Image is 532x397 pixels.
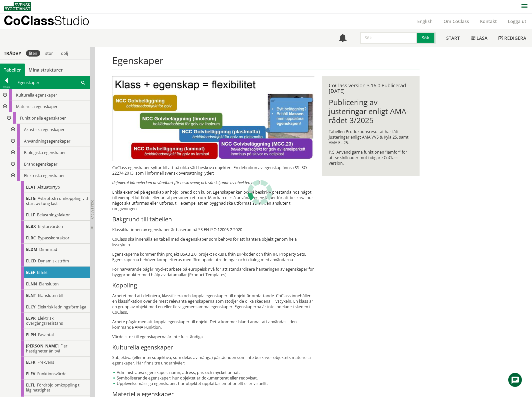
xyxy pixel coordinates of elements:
[112,381,314,386] li: Upplevelsemässiga egenskaper: hur objektet uppfattas emotionellt eller visuellt.
[38,258,69,264] span: Dynamisk ström
[4,2,31,11] img: Svensk Byggtjänst
[26,50,40,57] div: liten
[25,64,66,76] a: Mina strukturer
[26,360,35,365] span: ELFR
[112,180,267,185] em: definierat kännetecken användbart för beskrivning och särskiljande av objekten i en klass
[26,184,35,190] span: ELAT
[26,281,37,287] span: ELNN
[112,236,314,247] p: CoClass ska innehålla en tabell med de egenskaper som behövs för att hantera objekt genom hela li...
[39,281,59,287] span: Elansluten
[26,343,67,354] span: Fler hastigheter än två
[24,127,65,132] span: Akustiska egenskaper
[247,180,272,205] img: Laddar
[26,332,36,337] span: ELPH
[26,235,36,241] span: ELBC
[112,334,314,339] p: Värdelistor till egenskaperna är inte fullständiga.
[24,161,57,167] span: Brandegenskaper
[26,382,35,388] span: ELTL
[90,200,94,219] span: Dölj trädvy
[26,343,58,349] span: [PERSON_NAME]
[13,76,90,89] div: Egenskaper
[412,18,438,24] a: English
[26,196,36,201] span: ELTG
[26,247,37,252] span: ELDM
[26,224,36,229] span: ELBX
[26,270,35,275] span: ELEF
[26,371,35,377] span: ELFV
[477,35,488,41] span: Läsa
[26,304,35,310] span: ELCY
[112,76,314,161] img: bild-till-egenskaper.JPG
[1,51,24,56] div: Trädvy
[441,29,465,47] a: Start
[339,35,347,43] span: Notifikationer
[38,224,63,229] span: Brytarvärden
[112,165,314,176] p: CoClass egenskaper syftar till att på olika sätt beskriva objekten. En definition av egenskap fin...
[112,227,314,232] p: Klassifikationen av egenskaper är baserad på SS EN-ISO 12006-2:2020.
[54,13,89,28] span: Studio
[4,14,100,29] a: CoClassStudio
[329,129,413,145] p: Tabellen Produktionsresultat har fått justeringar enligt AMA VVS & Kyla 25, samt AMA EL 25.
[112,293,314,315] p: Arbetet med att definiera, klassificera och koppla egenskaper till objekt är omfattande. CoClass ...
[112,343,314,351] h3: Kulturella egenskaper
[329,83,413,94] div: CoClass version 3.16.0 Publicerad [DATE]
[504,35,526,41] span: Redigera
[360,32,417,44] input: Sök
[112,375,314,381] li: Symboliserande egenskaper: hur objektet är dokumenterat eller redovisat.
[38,293,63,298] span: Elansluten till
[37,270,48,275] span: Effekt
[26,258,36,264] span: ELCD
[81,80,85,85] span: Sök i tabellen
[58,50,71,57] div: dölj
[39,247,57,252] span: Dimmrad
[37,360,54,365] span: Frekvens
[475,18,502,24] a: Kontakt
[112,370,314,375] li: Administrativa egenskaper: namn, adress, pris och mycket annat.
[26,212,35,218] span: ELLF
[26,196,88,206] span: Avbrottsfri omkoppling vid start av tung last
[329,149,413,166] p: P.S. Använd gärna funktionen ”Jämför” för att se skillnader mot tidigare CoClass version.
[20,115,66,121] span: Funktionella egenskaper
[112,281,314,289] h3: Koppling
[112,319,314,330] p: Arbete pågår med att koppla egenskaper till objekt. Detta kommer bland annat att användas i den k...
[446,35,460,41] span: Start
[112,55,419,70] h1: Egenskaper
[26,315,36,321] span: ELPR
[26,293,36,298] span: ELNT
[37,184,60,190] span: Aktuatortyp
[112,189,314,211] p: Enkla exempel på egenskap är höjd, bredd och kulör. Egenskaper kan också beskriva prestanda hos n...
[37,304,86,310] span: Elektrisk ledningsförmåga
[26,315,63,326] span: Elektrisk övergångsresistans
[42,50,56,57] div: stor
[112,215,314,223] h3: Bakgrund till tabellen
[16,92,57,98] span: Kulturella egenskaper
[16,104,58,109] span: Materiella egenskaper
[37,212,70,218] span: Belastningsfaktor
[37,371,66,377] span: Funktionsvärde
[38,332,54,337] span: Fasantal
[0,85,13,89] div: Tillbaka
[24,150,66,155] span: Biologiska egenskaper
[38,235,69,241] span: Bypasskontaktor
[502,18,532,24] a: Logga ut
[112,251,314,262] p: Egenskaperna kommer från projekt BSAB 2.0, projekt Fokus I, från BIP-koder och från IFC Property ...
[4,18,89,23] p: CoClass
[329,98,413,125] h1: Publicering av justeringar enligt AMA-rådet 3/2025
[112,266,314,277] p: För närvarande pågår mycket arbete på europeisk nvå för att standardisera hanteringen av egenskap...
[26,382,82,393] span: Fördröjd omkoppling till låg hastighet
[24,138,70,144] span: Användningsegenskaper
[465,29,493,47] a: Läsa
[493,29,532,47] a: Redigera
[417,32,435,44] button: Sök
[438,18,475,24] a: Om CoClass
[24,173,65,178] span: Elektriska egenskaper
